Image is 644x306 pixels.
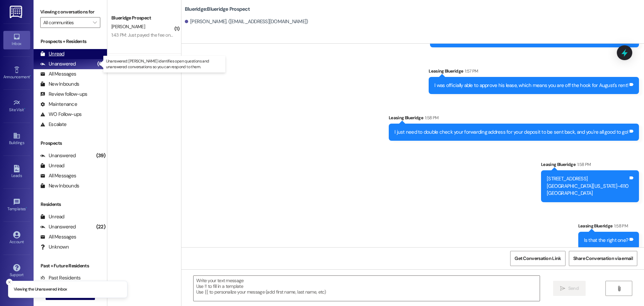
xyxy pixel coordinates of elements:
i:  [616,286,622,291]
div: Leasing Blueridge [429,68,639,77]
div: 1:58 PM [423,114,438,121]
div: Unanswered [40,223,76,230]
span: Send [568,285,579,292]
a: Inbox [3,31,30,49]
a: Leads [3,163,30,181]
div: Unanswered [40,60,76,68]
div: (61) [96,59,107,69]
div: Maintenance [40,101,77,108]
button: Close toast [6,279,13,286]
a: Account [3,229,30,247]
span: • [30,74,31,78]
div: Unread [40,162,64,169]
span: • [26,206,27,210]
div: Prospects + Residents [34,38,107,45]
div: (39) [95,150,107,161]
span: [PERSON_NAME] [111,24,145,30]
img: ResiDesk Logo [10,6,23,18]
div: (22) [95,222,107,232]
span: • [24,106,25,111]
p: Unanswered: [PERSON_NAME] identifies open questions and unanswered conversations so you can respo... [106,58,223,70]
div: Is that the right one? [584,237,629,244]
div: Escalate [40,121,66,128]
span: Share Conversation via email [573,255,633,262]
div: All Messages [40,172,76,179]
b: Blueridge: Blueridge Prospect [185,6,250,13]
button: Send [553,281,586,296]
i:  [93,20,97,25]
div: [STREET_ADDRESS] [GEOGRAPHIC_DATA][US_STATE]-4110 [GEOGRAPHIC_DATA] [547,175,628,197]
i:  [560,286,565,291]
div: I just need to double check your forwarding address for your deposit to be sent back, and you're ... [394,129,628,136]
div: I was officially able to approve his lease, which means you are off the hook for August's rent! [434,82,628,89]
div: Past Residents [40,274,81,281]
div: Unknown [40,244,69,251]
div: 1:57 PM [463,68,478,75]
div: Leasing Blueridge [389,114,639,124]
button: Share Conversation via email [569,251,637,266]
div: All Messages [40,71,76,78]
div: Unanswered [40,152,76,159]
input: All communities [43,17,90,28]
label: Viewing conversations for [40,7,100,17]
a: Templates • [3,196,30,214]
div: Leasing Blueridge [578,222,639,232]
div: Residents [34,201,107,208]
span: Get Conversation Link [515,255,561,262]
div: New Inbounds [40,81,79,88]
div: WO Follow-ups [40,111,82,118]
a: Support [3,262,30,280]
div: Unread [40,213,64,220]
a: Buildings [3,130,30,148]
a: Site Visit • [3,97,30,115]
div: [PERSON_NAME]. ([EMAIL_ADDRESS][DOMAIN_NAME]) [185,18,308,25]
div: Unread [40,50,64,57]
div: 1:58 PM [612,222,628,229]
div: Leasing Blueridge [541,161,639,170]
p: Viewing the Unanswered inbox [14,287,67,293]
div: New Inbounds [40,182,79,189]
div: Past + Future Residents [34,262,107,269]
div: 1:58 PM [576,161,591,168]
button: Get Conversation Link [510,251,565,266]
div: All Messages [40,233,76,241]
div: 1:43 PM: Just payed the fee on my account but it was only for $300. Any idea when the mobile vers... [111,32,336,38]
div: Review follow-ups [40,91,87,98]
div: Prospects [34,140,107,147]
div: Blueridge Prospect [111,14,173,21]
